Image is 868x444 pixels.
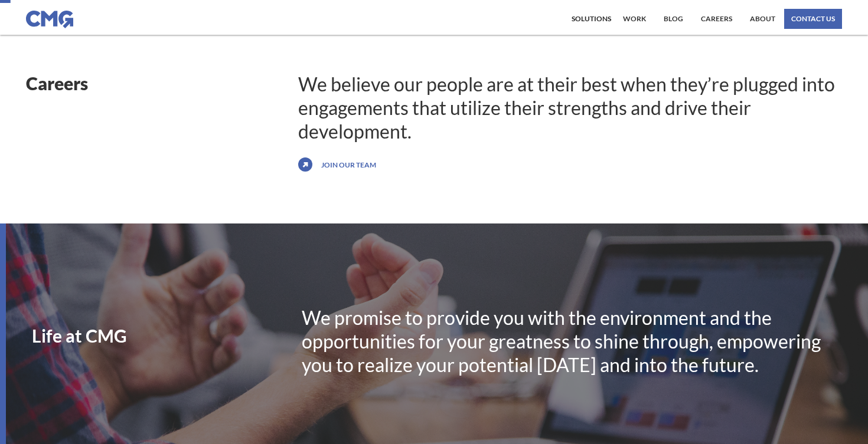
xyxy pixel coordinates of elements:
[572,15,611,22] div: Solutions
[298,155,312,174] img: icon with arrow pointing up and to the right.
[747,9,778,29] a: About
[302,306,842,377] div: We promise to provide you with the environment and the opportunities for your greatness to shine ...
[26,73,298,94] h1: Careers
[791,15,835,22] div: contact us
[298,73,842,143] div: We believe our people are at their best when they’re plugged into engagements that utilize their ...
[661,9,686,29] a: Blog
[620,9,649,29] a: work
[32,327,302,344] h1: Life at CMG
[318,155,379,174] a: Join our team
[698,9,735,29] a: Careers
[26,11,73,28] img: CMG logo in blue.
